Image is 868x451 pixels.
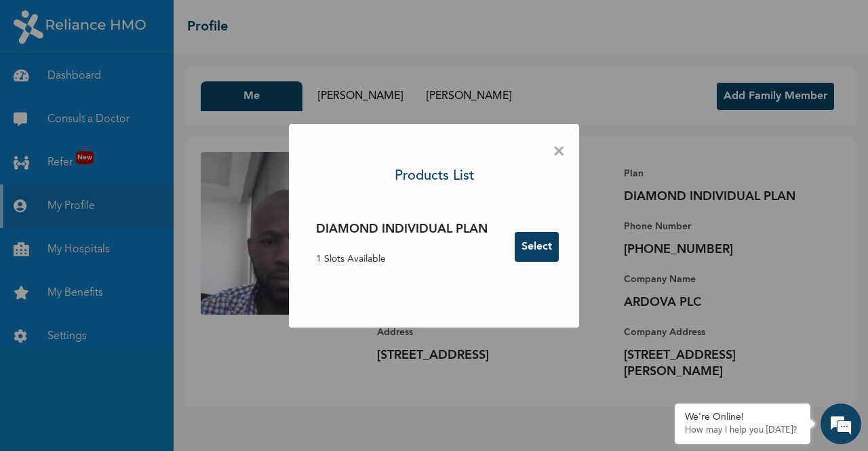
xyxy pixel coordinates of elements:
button: Select [515,232,559,262]
p: How may I help you today? [685,425,800,436]
span: × [553,138,566,166]
p: 1 Slots Available [316,252,488,267]
div: We're Online! [685,412,800,423]
h3: Products List [395,166,474,187]
h3: DIAMOND INDIVIDUAL PLAN [316,220,488,239]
